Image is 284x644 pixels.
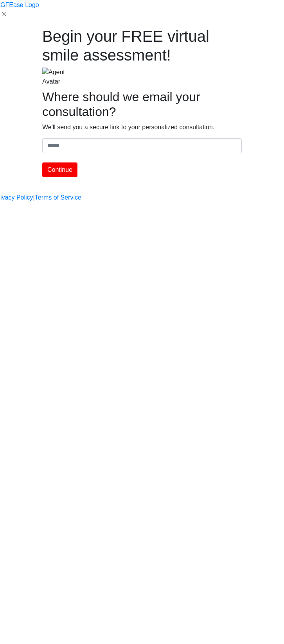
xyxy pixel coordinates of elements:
p: We'll send you a secure link to your personalized consultation. [42,123,242,132]
a: Terms of Service [35,193,81,202]
h2: Where should we email your consultation? [42,89,242,120]
button: Continue [42,162,77,177]
img: Agent Avatar [42,68,66,86]
a: | [33,193,35,202]
h1: Begin your FREE virtual smile assessment! [42,27,242,64]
